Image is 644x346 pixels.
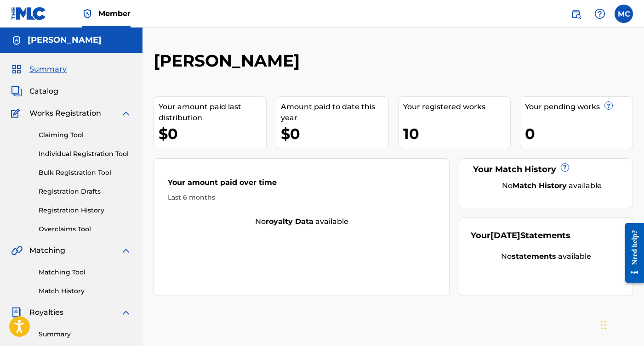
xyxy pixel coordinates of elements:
[567,5,585,23] a: Public Search
[39,187,131,196] a: Registration Drafts
[11,108,23,119] img: Works Registration
[29,245,65,256] span: Matching
[525,101,633,112] div: Your pending works
[605,102,612,109] span: ?
[168,177,435,193] div: Your amount paid over time
[39,206,131,215] a: Registration History
[482,180,621,191] div: No available
[39,130,131,140] a: Claiming Tool
[168,193,435,202] div: Last 6 months
[281,123,388,144] div: $0
[281,101,388,123] div: Amount paid to date this year
[154,50,304,71] h2: [PERSON_NAME]
[11,307,22,318] img: Royalties
[29,86,58,97] span: Catalog
[39,224,131,234] a: Overclaims Tool
[120,245,131,256] img: expand
[11,86,22,97] img: Catalog
[11,64,67,75] a: SummarySummary
[29,64,67,75] span: Summary
[28,35,102,45] h5: Miguel Cruz
[11,245,23,256] img: Matching
[11,86,58,97] a: CatalogCatalog
[159,101,266,123] div: Your amount paid last distribution
[39,329,131,339] a: Summary
[471,251,621,262] div: No available
[120,108,131,119] img: expand
[513,181,567,190] strong: Match History
[525,123,633,144] div: 0
[594,8,605,19] img: help
[39,168,131,178] a: Bulk Registration Tool
[29,307,63,318] span: Royalties
[29,108,101,119] span: Works Registration
[120,307,131,318] img: expand
[561,164,569,171] span: ?
[471,163,621,176] div: Your Match History
[591,5,609,23] div: Help
[615,5,633,23] div: User Menu
[11,7,46,20] img: MLC Logo
[39,149,131,159] a: Individual Registration Tool
[154,216,449,227] div: No available
[11,35,22,46] img: Accounts
[490,230,520,240] span: [DATE]
[570,8,581,19] img: search
[403,101,511,112] div: Your registered works
[512,252,556,261] strong: statements
[471,229,570,242] div: Your Statements
[39,286,131,296] a: Match History
[98,8,131,19] span: Member
[601,311,606,339] div: Drag
[159,123,266,144] div: $0
[39,268,131,277] a: Matching Tool
[266,217,313,226] strong: royalty data
[403,123,511,144] div: 10
[82,8,93,19] img: Top Rightsholder
[11,64,22,75] img: Summary
[618,214,644,292] iframe: Resource Center
[598,302,644,346] iframe: Chat Widget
